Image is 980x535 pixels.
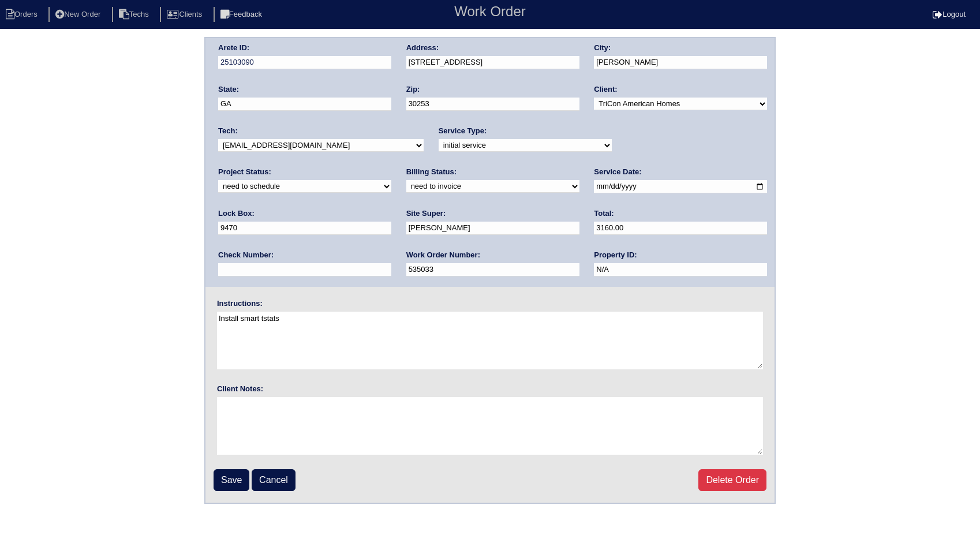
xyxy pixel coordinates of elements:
[406,167,457,177] label: Billing Status:
[217,312,763,369] textarea: Install smart tstats
[406,56,579,69] input: Enter a location
[698,469,766,491] a: Delete Order
[406,250,480,260] label: Work Order Number:
[252,469,296,491] a: Cancel
[217,298,263,309] label: Instructions:
[160,10,211,18] a: Clients
[406,84,420,95] label: Zip:
[406,43,439,53] label: Address:
[218,208,255,219] label: Lock Box:
[218,84,239,95] label: State:
[406,208,446,219] label: Site Super:
[218,43,249,53] label: Arete ID:
[160,7,211,23] li: Clients
[48,7,110,23] li: New Order
[594,84,617,95] label: Client:
[214,7,271,23] li: Feedback
[439,126,487,136] label: Service Type:
[112,7,158,23] li: Techs
[217,384,263,394] label: Client Notes:
[218,167,271,177] label: Project Status:
[594,167,641,177] label: Service Date:
[214,469,249,491] input: Save
[594,250,637,260] label: Property ID:
[594,43,611,53] label: City:
[218,126,238,136] label: Tech:
[218,250,274,260] label: Check Number:
[594,208,614,219] label: Total:
[112,10,158,18] a: Techs
[48,10,110,18] a: New Order
[933,10,966,18] a: Logout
